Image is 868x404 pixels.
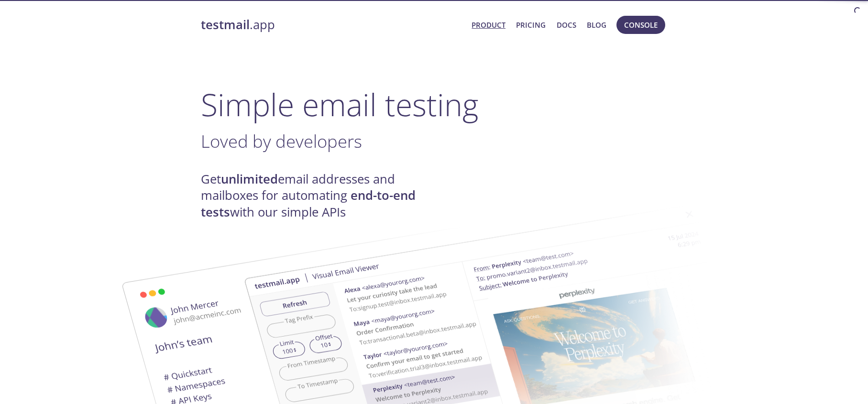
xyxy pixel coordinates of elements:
a: Docs [557,19,576,31]
a: Blog [587,19,606,31]
strong: testmail [201,16,250,33]
h4: Get email addresses and mailboxes for automating with our simple APIs [201,171,434,220]
strong: unlimited [221,171,278,187]
a: Product [472,19,505,31]
h1: Simple email testing [201,86,668,123]
span: Loved by developers [201,129,362,153]
button: Console [616,16,665,34]
span: Console [624,19,658,31]
strong: end-to-end tests [201,187,416,220]
a: testmail.app [201,17,464,33]
a: Pricing [516,19,546,31]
